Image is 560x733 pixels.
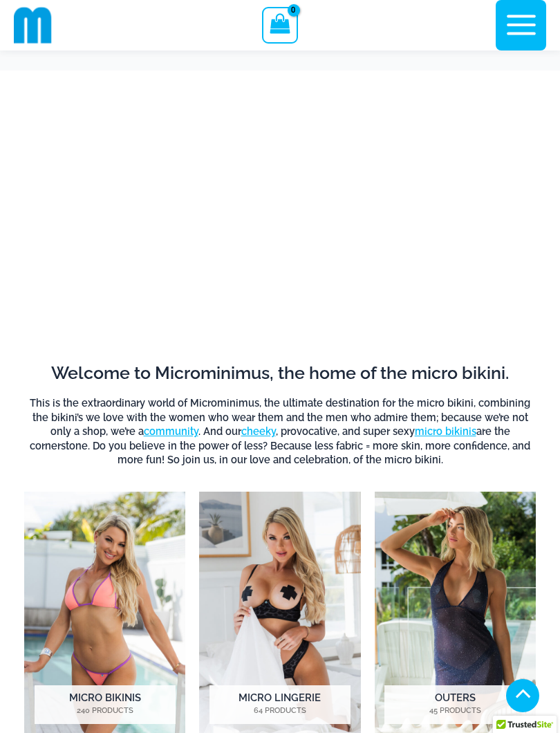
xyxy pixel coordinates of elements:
mark: 45 Products [384,705,525,717]
a: community [144,425,198,437]
a: View Shopping Cart, empty [262,7,297,43]
h6: This is the extraordinary world of Microminimus, the ultimate destination for the micro bikini, c... [24,396,536,467]
h2: Outers [384,685,525,724]
a: cheeky [241,425,276,437]
mark: 64 Products [209,705,351,717]
a: micro bikinis [415,425,476,437]
h2: Micro Lingerie [209,685,351,724]
img: cropped mm emblem [14,6,52,44]
mark: 240 Products [35,705,176,717]
h2: Welcome to Microminimus, the home of the micro bikini. [24,362,536,384]
h2: Micro Bikinis [35,685,176,724]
